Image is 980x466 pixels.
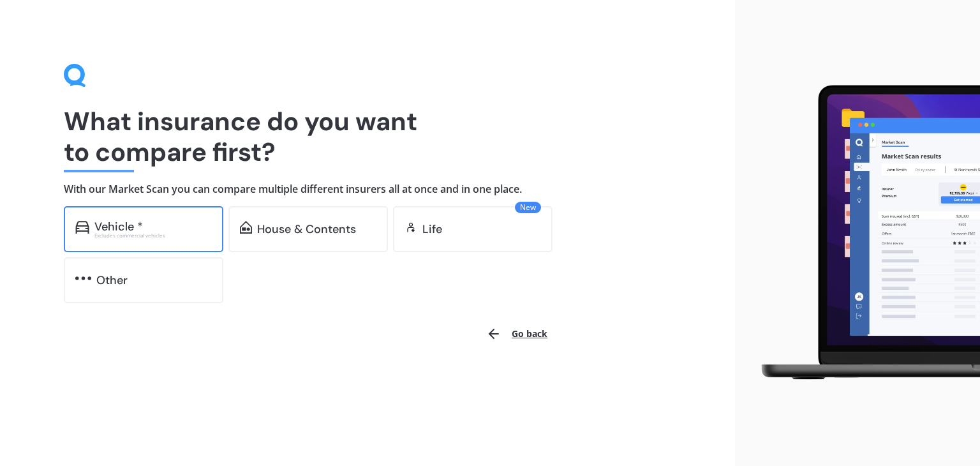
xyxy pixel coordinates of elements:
img: other.81dba5aafe580aa69f38.svg [75,272,91,285]
div: Life [422,223,442,236]
span: New [515,202,541,213]
div: Vehicle * [94,220,143,233]
img: car.f15378c7a67c060ca3f3.svg [75,221,89,234]
div: Other [96,274,128,287]
div: Excludes commercial vehicles [94,233,212,238]
h1: What insurance do you want to compare first? [64,106,671,167]
div: House & Contents [257,223,356,236]
img: laptop.webp [745,79,980,387]
img: home-and-contents.b802091223b8502ef2dd.svg [240,221,252,234]
img: life.f720d6a2d7cdcd3ad642.svg [405,221,417,234]
button: Go back [479,319,555,349]
h4: With our Market Scan you can compare multiple different insurers all at once and in one place. [64,183,671,196]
